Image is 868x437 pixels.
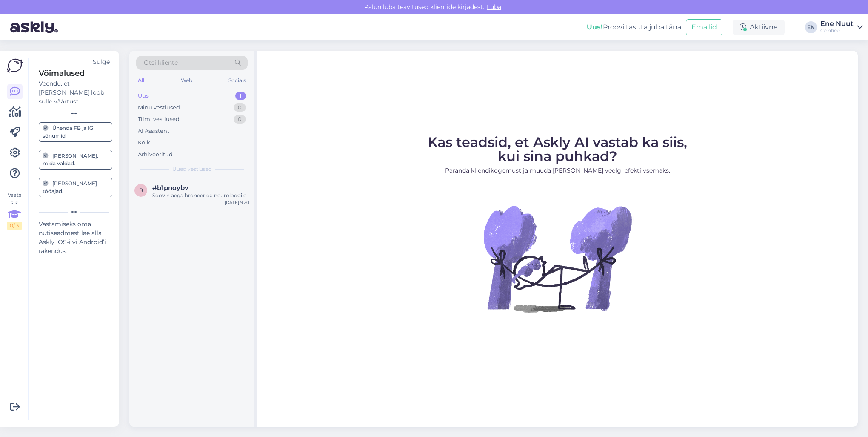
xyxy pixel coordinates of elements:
[138,127,169,135] div: AI Assistent
[225,199,249,206] div: [DATE] 9:20
[43,180,108,195] div: [PERSON_NAME] tööajad.
[820,27,854,34] div: Confido
[7,57,23,74] img: Askly Logo
[428,134,687,164] span: Kas teadsid, et Askly AI vastab ka siis, kui sina puhkad?
[7,222,22,230] div: 0 / 3
[234,103,246,112] div: 0
[152,192,249,199] div: Soovin aega broneerida neuroloogile
[136,75,146,86] div: All
[733,20,785,35] div: Aktiivne
[139,187,143,193] span: b
[428,166,687,175] p: Paranda kliendikogemust ja muuda [PERSON_NAME] veelgi efektiivsemaks.
[481,182,634,335] img: No Chat active
[172,165,212,173] span: Uued vestlused
[227,75,248,86] div: Socials
[138,92,149,100] div: Uus
[39,68,112,79] div: Võimalused
[138,103,180,112] div: Minu vestlused
[39,122,112,142] a: Ühenda FB ja IG sõnumid
[484,3,504,11] span: Luba
[138,138,150,147] div: Kõik
[93,57,110,66] div: Sulge
[39,150,112,170] a: [PERSON_NAME], mida valdad.
[805,21,817,33] div: EN
[7,191,22,230] div: Vaata siia
[686,19,722,35] button: Emailid
[820,20,863,34] a: Ene NuutConfido
[587,23,603,31] b: Uus!
[820,20,854,27] div: Ene Nuut
[39,220,112,256] div: Vastamiseks oma nutiseadmest lae alla Askly iOS-i vi Android’i rakendus.
[43,152,108,167] div: [PERSON_NAME], mida valdad.
[587,22,682,32] div: Proovi tasuta juba täna:
[144,58,178,67] span: Otsi kliente
[138,150,173,159] div: Arhiveeritud
[43,124,108,140] div: Ühenda FB ja IG sõnumid
[235,92,246,100] div: 1
[39,79,112,106] div: Veendu, et [PERSON_NAME] loob sulle väärtust.
[138,115,180,124] div: Tiimi vestlused
[152,184,188,192] span: #b1pnoybv
[234,115,246,124] div: 0
[39,178,112,197] a: [PERSON_NAME] tööajad.
[179,75,194,86] div: Web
